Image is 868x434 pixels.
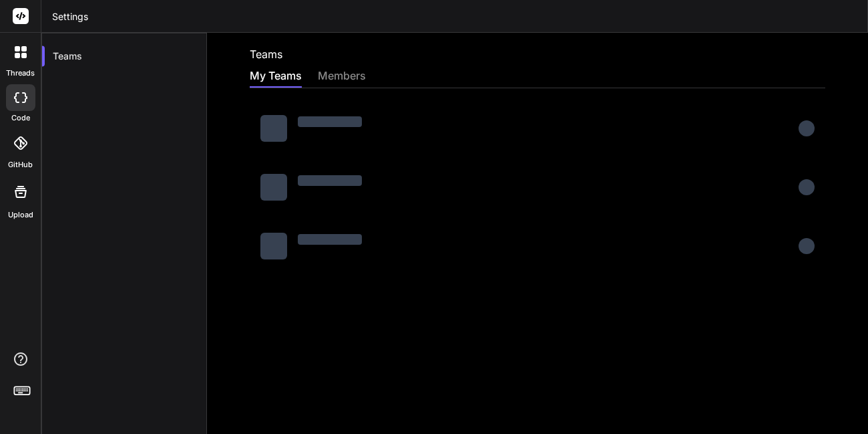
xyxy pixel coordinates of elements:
[42,41,206,71] div: Teams
[250,46,282,62] h2: Teams
[318,68,366,86] div: members
[8,209,33,221] label: Upload
[11,112,30,124] label: code
[250,68,302,86] div: My Teams
[8,159,33,171] label: GitHub
[6,68,35,79] label: threads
